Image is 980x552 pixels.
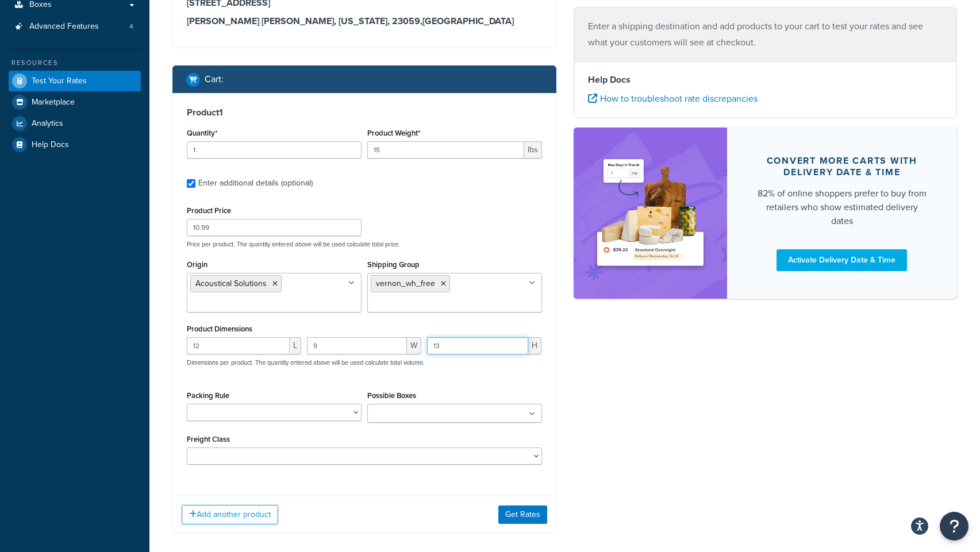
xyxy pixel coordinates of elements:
p: Dimensions per product. The quantity entered above will be used calculate total volume. [184,358,425,366]
span: L [290,337,301,354]
span: Marketplace [32,98,75,107]
a: Help Docs [9,134,141,155]
img: feature-image-ddt-36eae7f7280da8017bfb280eaccd9c446f90b1fe08728e4019434db127062ab4.png [591,145,710,281]
a: Test Your Rates [9,71,141,91]
a: Advanced Features4 [9,16,141,37]
span: Help Docs [32,140,69,150]
span: Analytics [32,119,63,129]
a: How to troubleshoot rate discrepancies [588,92,758,105]
div: Enter additional details (optional) [198,175,313,191]
span: lbs [524,141,542,159]
h3: [PERSON_NAME] [PERSON_NAME], [US_STATE], 23059 , [GEOGRAPHIC_DATA] [187,16,542,27]
label: Origin [187,260,207,269]
span: 4 [129,22,133,32]
a: Marketplace [9,92,141,113]
input: 0.00 [367,141,524,159]
label: Product Weight* [367,129,420,137]
button: Add another product [182,505,278,524]
h3: Product 1 [187,107,542,118]
p: Price per product. The quantity entered above will be used calculate total price. [184,240,545,248]
span: Acoustical Solutions [195,277,267,289]
li: Advanced Features [9,16,141,37]
button: Open Resource Center [940,512,969,541]
span: W [407,337,421,354]
span: Test Your Rates [32,76,87,86]
label: Freight Class [187,435,230,443]
label: Packing Rule [187,391,229,400]
input: Enter additional details (optional) [187,179,195,188]
span: Advanced Features [29,22,99,32]
p: Enter a shipping destination and add products to your cart to test your rates and see what your c... [588,18,943,51]
label: Quantity* [187,129,217,137]
label: Product Price [187,206,231,215]
h2: Cart : [205,74,224,84]
button: Get Rates [498,505,547,524]
label: Possible Boxes [367,391,416,400]
div: Convert more carts with delivery date & time [755,155,930,178]
span: H [528,337,541,354]
a: Activate Delivery Date & Time [777,249,907,271]
h4: Help Docs [588,73,943,87]
label: Shipping Group [367,260,420,269]
input: 0.0 [187,141,362,159]
a: Analytics [9,113,141,134]
div: Resources [9,58,141,68]
label: Product Dimensions [187,325,252,333]
span: vernon_wh_free [376,277,435,289]
div: 82% of online shoppers prefer to buy from retailers who show estimated delivery dates [755,187,930,228]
